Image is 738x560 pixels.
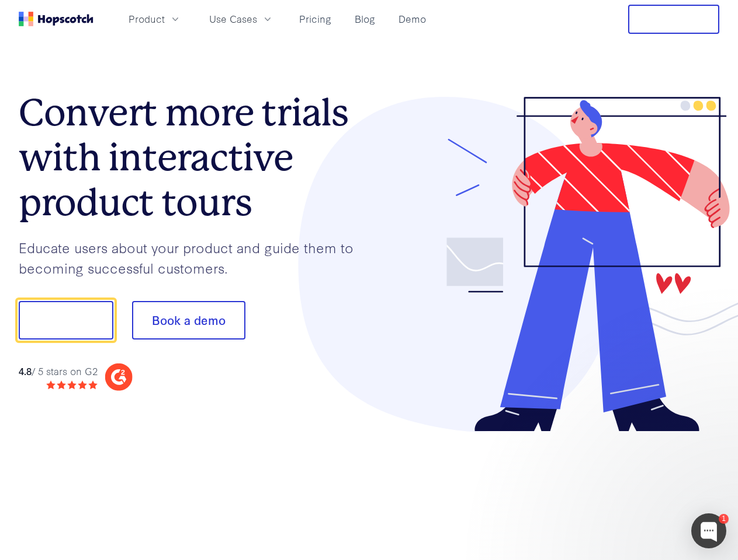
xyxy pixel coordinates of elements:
a: Demo [394,9,431,29]
a: Pricing [294,9,336,29]
button: Product [122,9,188,29]
span: Product [129,12,165,26]
button: Use Cases [202,9,280,29]
span: Use Cases [209,12,257,26]
button: Book a demo [132,301,245,339]
div: 1 [719,514,729,524]
a: Blog [350,9,380,29]
button: Show me! [19,301,113,339]
div: / 5 stars on G2 [19,364,98,379]
h1: Convert more trials with interactive product tours [19,90,369,225]
button: Free Trial [628,5,719,34]
a: Home [19,12,93,26]
strong: 4.8 [19,364,32,377]
p: Educate users about your product and guide them to becoming successful customers. [19,237,369,278]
